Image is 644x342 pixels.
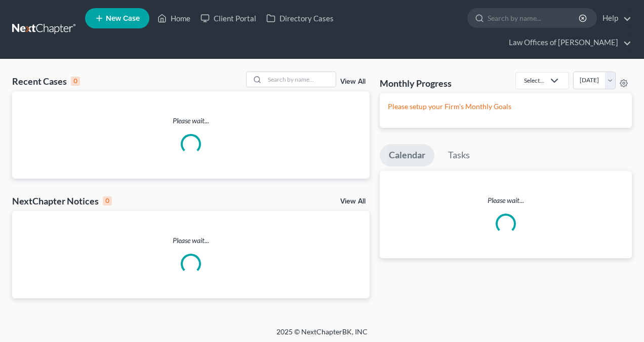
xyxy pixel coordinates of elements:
span: New Case [106,15,140,22]
input: Search by name... [488,9,580,27]
p: Please wait... [12,235,370,246]
a: View All [340,78,366,85]
a: View All [340,198,366,205]
a: Help [597,9,631,27]
a: Law Offices of [PERSON_NAME] [504,33,631,52]
p: Please wait... [380,195,632,206]
p: Please setup your Firm's Monthly Goals [388,101,624,112]
a: Client Portal [195,9,261,27]
a: Directory Cases [261,9,339,27]
a: Tasks [439,144,479,166]
div: Select... [524,76,544,85]
a: Calendar [380,144,434,166]
div: 0 [71,77,80,86]
h3: Monthly Progress [380,77,452,89]
div: 0 [103,196,112,206]
p: Please wait... [12,116,370,126]
div: NextChapter Notices [12,195,112,207]
a: Home [152,9,195,27]
input: Search by name... [265,72,336,87]
div: Recent Cases [12,75,80,87]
